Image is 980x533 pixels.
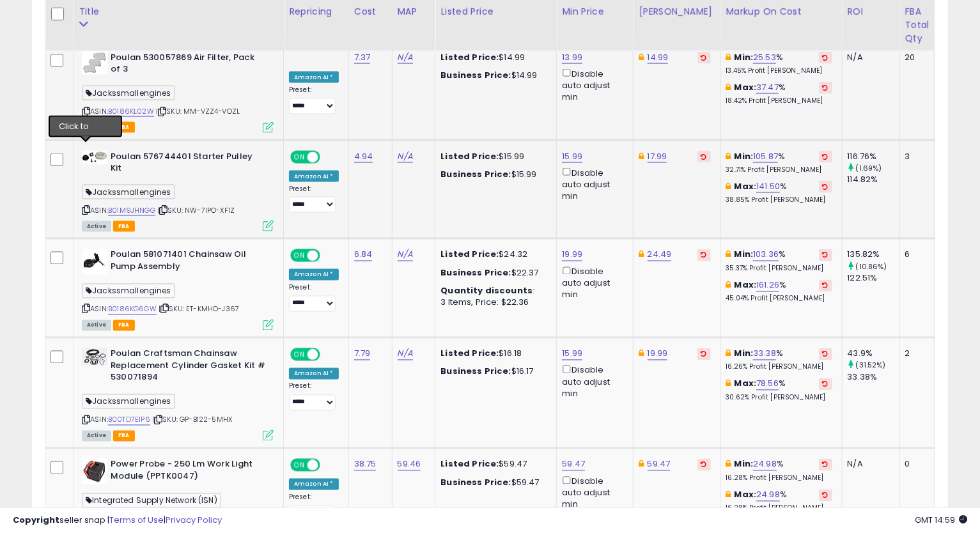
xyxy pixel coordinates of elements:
[82,52,274,132] div: ASIN:
[440,458,499,470] b: Listed Price:
[82,185,175,199] span: Jackssmallengines
[82,249,274,329] div: ASIN:
[856,262,887,272] small: (10.86%)
[440,285,533,297] b: Quantity discounts
[726,52,832,75] div: %
[735,489,757,501] b: Max:
[111,459,266,486] b: Power Probe - 250 Lm Work Light Module (PPTK0047)
[318,350,339,360] span: OFF
[848,174,899,185] div: 114.82%
[753,51,776,64] a: 25.53
[292,251,307,261] span: ON
[82,151,274,231] div: ASIN:
[152,415,232,425] span: | SKU: GP-B122-5MHX
[905,348,925,360] div: 2
[440,459,547,470] div: $59.47
[398,150,413,163] a: N/A
[354,348,371,360] a: 7.79
[735,51,754,63] b: Min:
[562,5,628,19] div: Min Price
[848,372,899,383] div: 33.38%
[111,52,266,79] b: Poulan 530057869 Air Filter, Pack of 3
[82,52,107,75] img: 31NvNFNGYtL._SL40_.jpg
[726,295,832,304] p: 45.04% Profit [PERSON_NAME]
[726,363,832,372] p: 16.26% Profit [PERSON_NAME]
[82,459,107,484] img: 31MtuCbDl1L._SL40_.jpg
[726,474,832,483] p: 16.28% Profit [PERSON_NAME]
[13,514,222,527] div: seller snap | |
[108,205,155,216] a: B01M9JHNGG
[440,249,499,261] b: Listed Price:
[440,249,547,261] div: $24.32
[440,477,547,489] div: $59.47
[753,458,777,471] a: 24.98
[905,459,925,470] div: 0
[318,151,339,162] span: OFF
[735,378,757,390] b: Max:
[726,181,832,205] div: %
[726,394,832,403] p: 30.62% Profit [PERSON_NAME]
[648,249,672,261] a: 24.49
[440,366,511,378] b: Business Price:
[735,458,754,470] b: Min:
[756,81,779,94] a: 37.47
[289,185,339,213] div: Preset:
[82,249,107,275] img: 41Y8POFFpRL._SL40_.jpg
[440,366,547,378] div: $16.17
[82,86,175,100] span: Jackssmallengines
[354,249,373,261] a: 6.84
[562,348,582,360] a: 15.99
[440,51,499,63] b: Listed Price:
[157,205,235,215] span: | SKU: NW-7IPO-XF1Z
[905,249,925,261] div: 6
[848,151,899,162] div: 116.76%
[726,5,837,19] div: Markup on Cost
[289,382,339,411] div: Preset:
[726,166,832,174] p: 32.71% Profit [PERSON_NAME]
[562,265,623,302] div: Disable auto adjust min
[289,284,339,313] div: Preset:
[113,320,135,331] span: FBA
[82,151,107,164] img: 31wNYBVmciL._SL40_.jpg
[292,350,307,360] span: ON
[82,122,111,133] span: All listings currently available for purchase on Amazon
[440,267,511,279] b: Business Price:
[289,72,339,83] div: Amazon AI *
[440,70,547,81] div: $14.99
[726,53,731,61] i: This overrides the store level min markup for this listing
[354,51,371,64] a: 7.37
[848,5,894,19] div: ROI
[440,297,547,309] div: 3 Items, Price: $22.36
[79,5,278,19] div: Title
[848,52,890,63] div: N/A
[562,249,582,261] a: 19.99
[639,5,715,19] div: [PERSON_NAME]
[398,348,413,360] a: N/A
[856,360,886,371] small: (31.52%)
[753,249,779,261] a: 103.36
[440,169,547,180] div: $15.99
[292,460,307,471] span: ON
[726,83,731,91] i: This overrides the store level max markup for this listing
[562,66,623,104] div: Disable auto adjust min
[735,249,754,261] b: Min:
[726,490,832,513] div: %
[823,54,828,61] i: Revert to store-level Min Markup
[13,514,59,526] strong: Copyright
[440,150,499,162] b: Listed Price:
[648,51,669,64] a: 14.99
[111,151,266,178] b: Poulan 576744401 Starter Pulley Kit
[726,97,832,105] p: 18.42% Profit [PERSON_NAME]
[648,348,668,360] a: 19.99
[108,304,157,315] a: B0186KG6GW
[111,249,266,276] b: Poulan 581071401 Chainsaw Oil Pump Assembly
[726,348,832,372] div: %
[848,273,899,284] div: 122.51%
[905,5,929,45] div: FBA Total Qty
[82,284,175,298] span: Jackssmallengines
[82,221,111,232] span: All listings currently available for purchase on Amazon
[915,514,967,526] span: 2025-10-13 14:59 GMT
[82,431,111,442] span: All listings currently available for purchase on Amazon
[82,348,107,366] img: 41nFIPiqA7L._SL40_.jpg
[398,5,430,19] div: MAP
